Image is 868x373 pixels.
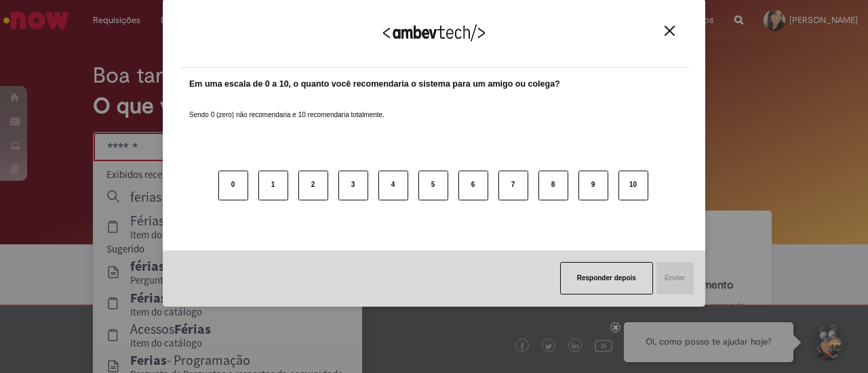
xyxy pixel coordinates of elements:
[258,171,288,200] button: 1
[560,262,653,294] button: Responder depois
[189,94,384,120] label: Sendo 0 (zero) não recomendaria e 10 recomendaria totalmente.
[298,171,328,200] button: 2
[418,171,448,200] button: 5
[665,26,675,36] img: Close
[218,171,248,200] button: 0
[498,171,528,200] button: 7
[338,171,368,200] button: 3
[538,171,568,200] button: 8
[378,171,408,200] button: 4
[189,78,560,91] label: Em uma escala de 0 a 10, o quanto você recomendaria o sistema para um amigo ou colega?
[578,171,608,200] button: 9
[383,24,485,41] img: Logo Ambevtech
[458,171,488,200] button: 6
[660,25,679,37] button: Close
[618,171,648,200] button: 10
